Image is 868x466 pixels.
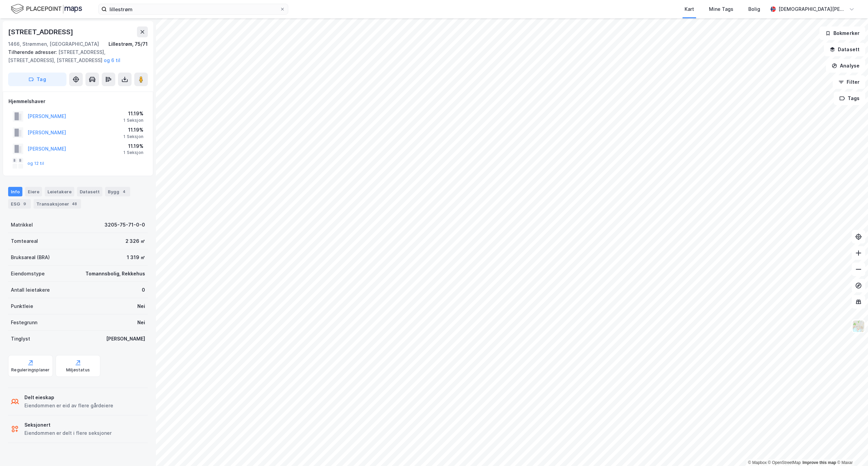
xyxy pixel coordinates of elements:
div: 4 [121,188,127,195]
div: Antall leietakere [11,286,50,294]
div: [DEMOGRAPHIC_DATA][PERSON_NAME] [778,5,846,13]
div: 2 326 ㎡ [125,237,145,245]
div: Eiere [25,187,42,196]
button: Tag [8,73,66,86]
div: 1 Seksjon [123,134,143,139]
div: Hjemmelshaver [8,97,147,105]
div: ESG [8,199,31,209]
span: Tilhørende adresser: [8,49,58,55]
a: OpenStreetMap [768,460,801,465]
div: Matrikkel [11,221,33,229]
div: Leietakere [45,187,74,196]
div: Eiendommen er eid av flere gårdeiere [24,402,113,410]
button: Analyse [826,59,865,73]
div: [STREET_ADDRESS] [8,26,75,37]
div: 48 [71,200,78,207]
div: Mine Tags [709,5,733,13]
a: Mapbox [748,460,767,465]
div: [PERSON_NAME] [106,335,145,343]
div: Reguleringsplaner [11,367,50,373]
div: [STREET_ADDRESS], [STREET_ADDRESS], [STREET_ADDRESS] [8,48,142,64]
div: Eiendomstype [11,270,45,278]
div: 1 319 ㎡ [127,253,145,261]
div: 11.19% [123,126,143,134]
div: Lillestrøm, 75/71 [108,40,148,48]
div: Delt eieskap [24,393,113,402]
div: Festegrunn [11,318,37,327]
img: Z [852,320,865,333]
div: Tomteareal [11,237,38,245]
div: Tinglyst [11,335,30,343]
div: Eiendommen er delt i flere seksjoner [24,429,112,437]
div: Datasett [77,187,102,196]
input: Søk på adresse, matrikkel, gårdeiere, leietakere eller personer [107,4,280,14]
button: Bokmerker [820,26,865,40]
div: 1 Seksjon [123,118,143,123]
div: 11.19% [123,110,143,118]
div: Kart [685,5,694,13]
div: Tomannsbolig, Rekkehus [85,270,145,278]
button: Datasett [824,43,865,56]
div: 1 Seksjon [123,150,143,155]
div: 9 [21,200,28,207]
div: Bolig [748,5,760,13]
iframe: Chat Widget [834,433,868,466]
div: 11.19% [123,142,143,150]
div: Kontrollprogram for chat [834,433,868,466]
div: 0 [142,286,145,294]
div: Info [8,187,22,196]
a: Improve this map [803,460,836,465]
div: Nei [137,318,145,327]
button: Tags [834,92,865,105]
div: Miljøstatus [66,367,90,373]
div: 1466, Strømmen, [GEOGRAPHIC_DATA] [8,40,99,48]
div: Nei [137,302,145,310]
div: Seksjonert [24,421,112,429]
button: Filter [833,75,865,89]
div: 3205-75-71-0-0 [104,221,145,229]
div: Punktleie [11,302,33,310]
div: Bruksareal (BRA) [11,253,50,261]
img: logo.f888ab2527a4732fd821a326f86c7f29.svg [11,3,82,15]
div: Transaksjoner [34,199,81,209]
div: Bygg [105,187,130,196]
